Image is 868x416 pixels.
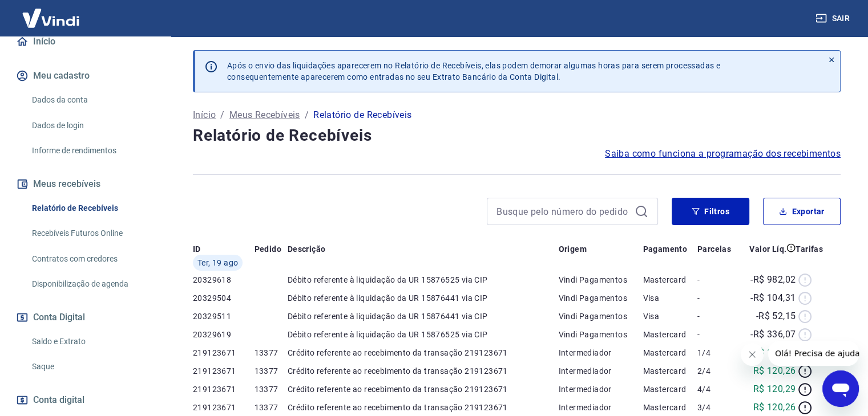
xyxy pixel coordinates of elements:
iframe: Mensagem da empresa [768,341,859,366]
p: Parcelas [697,243,731,255]
a: Meus Recebíveis [229,108,300,122]
a: Conta digital [14,388,157,413]
p: Pagamento [643,243,687,255]
p: Vindi Pagamentos [558,292,643,304]
button: Meus recebíveis [14,172,157,197]
h4: Relatório de Recebíveis [193,124,841,147]
p: - [697,292,739,304]
p: - [697,311,739,322]
p: -R$ 336,07 [750,328,796,341]
p: Intermediador [558,347,643,358]
p: Intermediador [558,365,643,377]
img: Vindi [14,1,88,35]
p: 20329504 [193,292,254,304]
p: -R$ 982,02 [750,273,796,287]
p: Visa [643,292,697,304]
p: Mastercard [643,402,697,413]
a: Início [14,29,157,54]
p: - [697,329,739,340]
p: 13377 [254,347,287,358]
p: Valor Líq. [749,243,786,255]
p: Débito referente à liquidação da UR 15876441 via CIP [288,292,559,304]
p: Vindi Pagamentos [558,274,643,286]
p: 1/4 [697,347,739,358]
p: 219123671 [193,384,254,395]
p: 13377 [254,365,287,377]
p: / [305,108,309,122]
button: Meu cadastro [14,63,157,88]
p: Descrição [288,243,326,255]
p: Tarifas [796,243,823,255]
p: Crédito referente ao recebimento da transação 219123671 [288,402,559,413]
a: Disponibilização de agenda [27,272,157,296]
a: Relatório de Recebíveis [27,197,157,220]
p: - [697,274,739,286]
p: Vindi Pagamentos [558,311,643,322]
p: Mastercard [643,274,697,286]
p: Vindi Pagamentos [558,329,643,340]
iframe: Botão para abrir a janela de mensagens [822,370,859,407]
iframe: Fechar mensagem [741,343,764,366]
p: R$ 120,26 [753,364,796,378]
p: Pedido [254,243,281,255]
p: -R$ 52,15 [756,309,796,323]
p: Crédito referente ao recebimento da transação 219123671 [288,365,559,377]
button: Conta Digital [14,305,157,330]
p: 219123671 [193,365,254,377]
a: Recebíveis Futuros Online [27,222,157,245]
p: R$ 120,29 [753,382,796,396]
p: Débito referente à liquidação da UR 15876525 via CIP [288,329,559,340]
p: 20329511 [193,311,254,322]
p: ID [193,243,201,255]
p: Relatório de Recebíveis [313,108,411,122]
p: Débito referente à liquidação da UR 15876441 via CIP [288,311,559,322]
span: Ter, 19 ago [197,257,238,268]
button: Exportar [763,198,841,225]
p: 219123671 [193,402,254,413]
p: 20329618 [193,274,254,286]
button: Sair [813,8,854,29]
p: Mastercard [643,347,697,358]
p: Mastercard [643,365,697,377]
p: Mastercard [643,329,697,340]
a: Informe de rendimentos [27,139,157,162]
p: Intermediador [558,384,643,395]
p: Visa [643,311,697,322]
a: Dados da conta [27,88,157,112]
p: Mastercard [643,384,697,395]
span: Olá! Precisa de ajuda? [7,8,96,17]
input: Busque pelo número do pedido [496,203,630,220]
a: Saiba como funciona a programação dos recebimentos [605,147,841,161]
a: Saque [27,355,157,378]
p: 219123671 [193,347,254,358]
p: R$ 120,26 [753,401,796,414]
p: 20329619 [193,329,254,340]
a: Contratos com credores [27,247,157,271]
p: Débito referente à liquidação da UR 15876525 via CIP [288,274,559,286]
p: Crédito referente ao recebimento da transação 219123671 [288,384,559,395]
p: / [220,108,224,122]
p: 13377 [254,384,287,395]
a: Dados de login [27,114,157,137]
p: Crédito referente ao recebimento da transação 219123671 [288,347,559,358]
p: 4/4 [697,384,739,395]
span: Conta digital [33,392,84,408]
p: 3/4 [697,402,739,413]
button: Filtros [672,198,749,225]
p: Após o envio das liquidações aparecerem no Relatório de Recebíveis, elas podem demorar algumas ho... [227,60,720,83]
p: -R$ 104,31 [750,291,796,305]
p: Origem [558,243,586,255]
p: Intermediador [558,402,643,413]
p: 13377 [254,402,287,413]
a: Início [193,108,216,122]
a: Saldo e Extrato [27,330,157,353]
p: 2/4 [697,365,739,377]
